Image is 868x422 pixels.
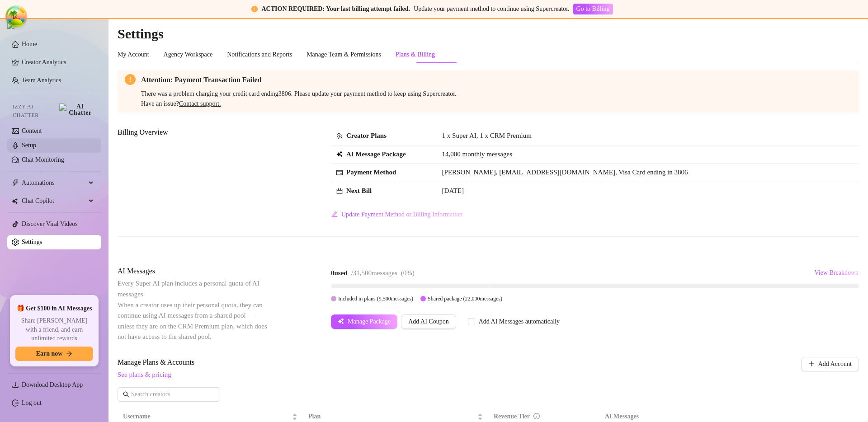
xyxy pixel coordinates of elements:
span: team [336,133,343,139]
span: / 31,500 messages [351,269,397,277]
a: Go to Billing [573,5,613,12]
span: calendar [336,188,343,194]
input: Search creators [131,389,208,399]
span: Included in plans ( 9,500 messages) [338,295,413,302]
div: My Account [118,50,149,60]
a: Content [22,127,42,134]
button: Earn nowarrow-right [15,347,93,361]
span: [DATE] [442,187,464,194]
strong: Payment Method [346,169,396,176]
span: Chat Copilot [22,194,86,208]
img: Chat Copilot [12,198,18,204]
h2: Settings [118,25,859,42]
span: Automations [22,176,86,190]
a: Log out [22,399,42,406]
span: 🎁 Get $100 in AI Messages [17,304,92,313]
span: exclamation-circle [251,6,258,12]
span: Izzy AI Chatter [13,103,56,120]
span: Update your payment method to continue using Supercreator. [414,5,569,12]
span: Every Super AI plan includes a personal quota of AI messages. When a creator uses up their person... [118,280,267,340]
a: Chat Monitoring [22,156,64,163]
button: Update Payment Method or Billing Information [331,207,463,222]
div: Plans & Billing [396,50,435,60]
strong: Attention: Payment Transaction Failed [141,76,262,84]
div: Agency Workspace [164,50,213,60]
strong: Creator Plans [346,132,387,139]
span: info-circle [533,413,540,419]
span: There was a problem charging your credit card ending 3806 . Please update your payment method to ... [141,90,852,109]
button: Add Account [801,357,859,371]
a: Team Analytics [22,77,61,84]
span: arrow-right [66,351,72,357]
span: Username [123,412,290,422]
span: thunderbolt [12,179,19,187]
span: exclamation-circle [125,74,136,85]
span: Billing Overview [118,127,269,138]
span: Shared package ( 22,000 messages) [428,295,502,302]
span: Earn now [36,350,63,357]
button: Open Tanstack query devtools [7,7,25,25]
span: Add Account [818,361,852,368]
span: [PERSON_NAME], [EMAIL_ADDRESS][DOMAIN_NAME], Visa Card ending in 3806 [442,169,688,176]
button: View Breakdown [814,266,859,280]
button: Manage Package [331,314,397,329]
span: Add AI Coupon [408,318,448,325]
a: Settings [22,239,42,245]
span: Plan [308,412,476,422]
a: See plans & pricing [118,371,171,378]
span: Manage Package [348,318,391,325]
span: Revenue Tier [494,413,530,420]
span: Go to Billing [576,5,610,13]
span: edit [331,211,338,217]
span: 14,000 monthly messages [442,149,512,160]
a: Creator Analytics [22,55,94,70]
div: Manage Team & Permissions [307,50,381,60]
button: Add AI Coupon [401,314,456,329]
span: credit-card [336,169,343,176]
button: Go to Billing [573,4,613,14]
strong: AI Message Package [346,150,406,158]
strong: ACTION REQUIRED: Your last billing attempt failed. [261,5,410,12]
span: Manage Plans & Accounts [118,357,740,368]
span: ( 0 %) [401,269,415,277]
span: plus [808,361,815,367]
a: Setup [22,142,36,149]
span: 1 x Super AI, 1 x CRM Premium [442,132,532,139]
span: Update Payment Method or Billing Information [341,211,462,218]
div: Have an issue? [141,99,852,109]
span: View Breakdown [814,269,859,277]
span: Download Desktop App [22,381,83,388]
img: AI Chatter [59,103,94,116]
div: Add AI Messages automatically [479,317,560,327]
span: download [12,381,19,389]
a: Home [22,41,37,47]
a: Discover Viral Videos [22,220,78,227]
span: AI Messages [118,266,269,277]
strong: Next Bill [346,187,372,194]
span: Share [PERSON_NAME] with a friend, and earn unlimited rewards [15,316,93,343]
span: search [123,391,129,398]
strong: 0 used [331,269,348,277]
div: Notifications and Reports [227,50,292,60]
a: Contact support. [179,100,221,107]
